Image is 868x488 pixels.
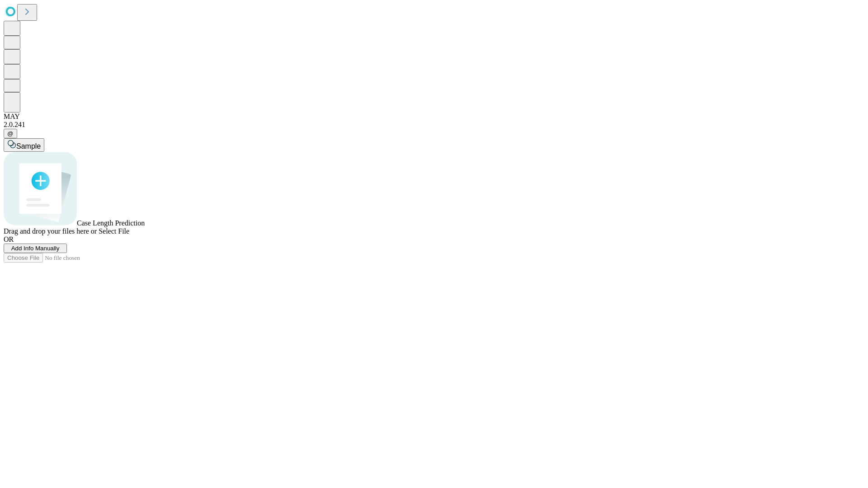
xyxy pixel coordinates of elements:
span: Sample [16,142,41,150]
span: Drag and drop your files here or [4,227,97,235]
button: Add Info Manually [4,244,67,253]
button: @ [4,129,17,138]
div: MAY [4,113,864,121]
span: Select File [99,227,129,235]
span: Case Length Prediction [77,219,145,227]
button: Sample [4,138,44,152]
span: Add Info Manually [11,245,60,252]
span: @ [7,130,14,137]
span: OR [4,235,14,243]
div: 2.0.241 [4,121,864,129]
